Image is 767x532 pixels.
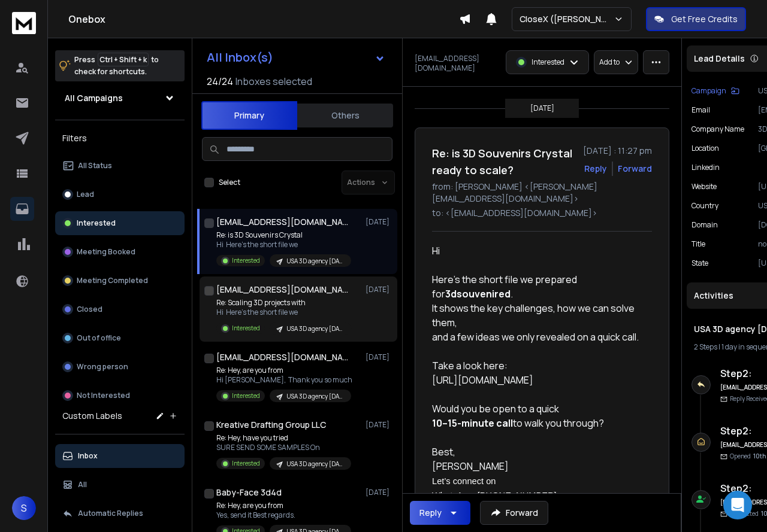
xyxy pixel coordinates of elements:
[618,163,652,175] div: Forward
[432,491,557,500] span: WhatsApp: [PHONE_NUMBER]
[216,433,351,443] p: Re: Hey, have you tried
[77,305,102,314] p: Closed
[366,217,392,227] p: [DATE]
[55,355,185,379] button: Wrong person
[691,163,720,172] p: linkedin
[583,145,652,157] p: [DATE] : 11:27 pm
[530,104,554,113] p: [DATE]
[55,501,185,525] button: Automatic Replies
[74,54,159,78] p: Press to check for shortcuts.
[691,124,744,134] p: Company Name
[445,287,511,300] strong: 3dsouvenired
[55,183,185,206] button: Lead
[366,420,392,430] p: [DATE]
[286,324,344,333] p: USA 3D agency [DATE]
[691,86,726,96] p: Campaign
[691,259,708,268] p: State
[415,54,499,73] p: [EMAIL_ADDRESS][DOMAIN_NAME]
[432,445,642,473] div: Best, [PERSON_NAME]
[480,501,548,525] button: Forward
[216,443,351,452] p: SURE SEND SOME SAMPLES On
[691,220,718,230] p: Domain
[286,392,344,401] p: USA 3D agency [DATE]
[55,326,185,350] button: Out of office
[216,284,348,296] h1: [EMAIL_ADDRESS][DOMAIN_NAME]
[65,92,123,104] h1: All Campaigns
[216,510,351,520] p: Yes, send it Best regards.
[216,501,351,510] p: Re: Hey, are you from
[235,74,312,89] h3: Inboxes selected
[691,182,717,191] p: website
[232,324,260,333] p: Interested
[432,244,642,272] div: Hi
[691,201,718,211] p: Country
[55,130,185,147] h3: Filters
[77,391,130,400] p: Not Interested
[77,218,116,228] p: Interested
[216,351,348,363] h1: [EMAIL_ADDRESS][DOMAIN_NAME]
[410,501,470,525] button: Reply
[366,285,392,294] p: [DATE]
[78,480,87,490] p: All
[55,154,185,178] button: All Status
[366,352,392,362] p: [DATE]
[286,257,344,266] p: USA 3D agency [DATE]
[201,101,297,130] button: Primary
[55,473,185,497] button: All
[77,333,121,343] p: Out of office
[646,7,746,31] button: Get Free Credits
[232,256,260,265] p: Interested
[599,57,620,67] p: Add to
[694,53,745,65] p: Lead Details
[77,190,94,199] p: Lead
[55,297,185,321] button: Closed
[671,13,738,25] p: Get Free Credits
[207,74,233,89] span: 24 / 24
[584,163,607,175] button: Reply
[219,178,240,187] label: Select
[55,211,185,235] button: Interested
[216,230,351,240] p: Re: is 3D Souvenirs Crystal
[98,53,149,66] span: Ctrl + Shift + k
[12,12,36,34] img: logo
[55,384,185,408] button: Not Interested
[197,45,395,69] button: All Inbox(s)
[55,240,185,264] button: Meeting Booked
[78,451,98,461] p: Inbox
[520,13,614,25] p: CloseX ([PERSON_NAME])
[432,272,642,358] div: Here’s the short file we prepared for . It shows the key challenges, how we can solve them, and a...
[216,366,352,375] p: Re: Hey, are you from
[432,181,652,205] p: from: [PERSON_NAME] <[PERSON_NAME][EMAIL_ADDRESS][DOMAIN_NAME]>
[286,460,344,469] p: USA 3D agency [DATE]
[216,298,351,308] p: Re: Scaling 3D projects with
[216,487,282,498] h1: Baby-Face 3d4d
[691,239,705,249] p: title
[432,417,513,430] strong: 10–15-minute call
[232,391,260,400] p: Interested
[216,375,352,385] p: Hi [PERSON_NAME], Thank you so much
[55,444,185,468] button: Inbox
[12,496,36,520] button: S
[691,144,719,153] p: location
[216,419,326,431] h1: Kreative Drafting Group LLC
[55,86,185,110] button: All Campaigns
[723,491,752,519] div: Open Intercom Messenger
[532,57,564,67] p: Interested
[432,145,576,178] h1: Re: is 3D Souvenirs Crystal ready to scale?
[77,362,128,372] p: Wrong person
[78,161,112,171] p: All Status
[432,358,642,402] div: Take a look here: [URL][DOMAIN_NAME]
[419,507,442,519] div: Reply
[62,410,122,422] h3: Custom Labels
[432,476,496,486] span: Let’s connect on
[77,276,148,285] p: Meeting Completed
[77,247,135,257] p: Meeting Booked
[68,12,459,26] h1: Onebox
[232,459,260,468] p: Interested
[366,488,392,497] p: [DATE]
[216,308,351,317] p: Hi Here’s the short file we
[297,102,393,129] button: Others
